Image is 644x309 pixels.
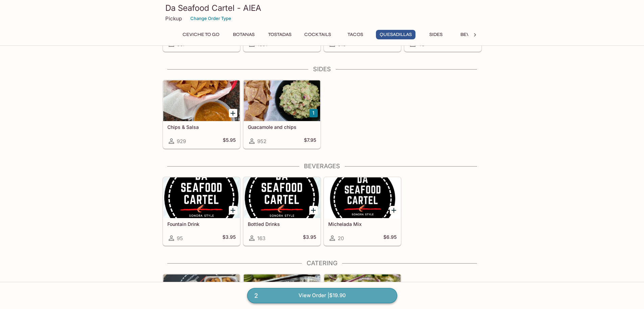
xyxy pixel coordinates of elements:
[167,124,236,130] h5: Chips & Salsa
[301,30,335,39] button: Cocktails
[244,177,320,218] div: Bottled Drinks
[264,30,295,39] button: Tostadas
[309,109,318,117] button: Add Guacamole and chips
[257,138,266,144] span: 952
[324,177,401,246] a: Michelada Mix20$6.95
[165,15,182,22] p: Pickup
[243,80,320,149] a: Guacamole and chips952$7.95
[163,259,482,267] h4: Catering
[167,221,236,227] h5: Fountain Drink
[244,80,320,121] div: Guacamole and chips
[243,177,320,246] a: Bottled Drinks163$3.95
[223,137,236,145] h5: $5.95
[248,124,316,130] h5: Guacamole and chips
[390,206,398,214] button: Add Michelada Mix
[248,221,316,227] h5: Bottled Drinks
[340,30,371,39] button: Tacos
[376,30,415,39] button: Quesadillas
[457,30,492,39] button: Beverages
[421,30,451,39] button: Sides
[163,177,240,218] div: Fountain Drink
[163,65,482,73] h4: Sides
[247,288,397,303] a: 2View Order |$19.90
[163,80,240,121] div: Chips & Salsa
[309,206,318,214] button: Add Bottled Drinks
[324,177,401,218] div: Michelada Mix
[222,234,236,242] h5: $3.95
[187,13,234,24] button: Change Order Type
[229,206,237,214] button: Add Fountain Drink
[177,138,186,144] span: 929
[338,235,344,242] span: 20
[165,3,479,13] h3: Da Seafood Cartel - AIEA
[163,177,240,246] a: Fountain Drink95$3.95
[257,235,265,242] span: 163
[177,235,183,242] span: 95
[229,30,259,39] button: Botanas
[304,137,316,145] h5: $7.95
[328,221,397,227] h5: Michelada Mix
[303,234,316,242] h5: $3.95
[383,234,397,242] h5: $6.95
[229,109,237,117] button: Add Chips & Salsa
[163,80,240,149] a: Chips & Salsa929$5.95
[163,162,482,170] h4: Beverages
[179,30,223,39] button: Ceviche To Go
[250,291,262,301] span: 2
